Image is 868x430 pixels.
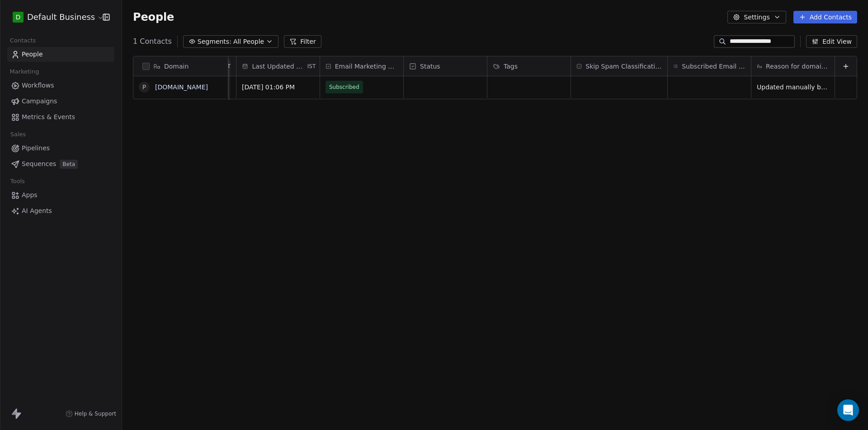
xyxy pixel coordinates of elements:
a: Workflows [7,78,114,93]
div: Domain [133,56,228,76]
span: Pipelines [22,143,50,153]
span: 1 Contacts [133,36,172,47]
span: [DATE] 01:06 PM [242,83,314,92]
div: Reason for domain update [751,56,835,76]
div: Tags [487,56,571,76]
div: Subscribed Email Categories [668,56,751,76]
div: p [142,83,146,92]
a: Help & Support [66,410,116,417]
span: Domain [164,62,189,71]
div: Last Updated DateIST [236,56,320,76]
span: Reason for domain update [766,62,829,71]
span: Workflows [22,81,54,90]
span: Last Updated Date [252,62,305,71]
a: Campaigns [7,94,114,109]
span: Status [420,62,440,71]
span: People [22,50,43,59]
a: [DOMAIN_NAME] [155,83,208,91]
div: Status [404,56,487,76]
span: AI Agents [22,206,52,216]
span: Subscribed Email Categories [682,62,745,71]
span: People [133,10,174,24]
span: Campaigns [22,97,57,106]
span: Marketing [6,65,43,79]
button: Add Contacts [793,11,857,23]
span: Updated manually by user_01JF9ZJZEJZ12Z5578FQHZHCMV [757,83,829,92]
div: Open Intercom Messenger [837,399,859,421]
span: IST [307,63,316,70]
span: Tags [504,62,518,71]
span: Apps [22,190,38,200]
span: Skip Spam Classification Action [585,62,662,71]
button: Edit View [806,35,857,48]
span: Metrics & Events [22,112,75,122]
button: Settings [727,11,786,23]
a: People [7,47,114,62]
a: SequencesBeta [7,157,114,171]
a: Pipelines [7,141,114,156]
button: DDefault Business [11,9,96,25]
span: Contacts [6,34,40,47]
span: Segments: [198,37,231,46]
span: Beta [60,160,78,169]
span: Tools [6,175,28,188]
span: Sales [6,128,30,141]
div: grid [133,76,228,413]
div: Email Marketing Consent [320,56,403,76]
span: All People [233,37,264,46]
a: Metrics & Events [7,110,114,125]
span: Default Business [27,11,95,23]
a: Apps [7,188,114,203]
span: D [16,13,21,22]
span: Help & Support [75,410,116,417]
button: Filter [284,35,321,48]
span: Sequences [22,159,56,169]
div: Skip Spam Classification Action [571,56,667,76]
span: Email Marketing Consent [335,62,398,71]
span: Subscribed [329,83,359,92]
a: AI Agents [7,203,114,218]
